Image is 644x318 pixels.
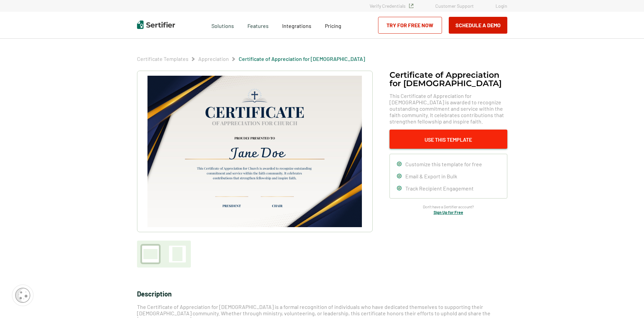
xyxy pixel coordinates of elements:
[449,17,507,34] button: Schedule a Demo
[389,130,507,149] button: Use This Template
[405,161,482,167] span: Customize this template for free
[378,17,442,34] a: Try for Free Now
[282,23,311,29] span: Integrations
[239,56,365,62] span: Certificate of Appreciation for [DEMOGRAPHIC_DATA]​
[198,56,229,62] a: Appreciation
[137,21,175,29] img: Sertifier | Digital Credentialing Platform
[389,93,507,125] span: This Certificate of Appreciation for [DEMOGRAPHIC_DATA] is awarded to recognize outstanding commi...
[423,204,474,210] span: Don’t have a Sertifier account?
[389,71,507,87] h1: Certificate of Appreciation for [DEMOGRAPHIC_DATA]​
[434,210,463,215] a: Sign Up for Free
[247,21,269,29] span: Features
[435,3,474,9] a: Customer Support
[137,56,365,62] div: Breadcrumb
[211,21,234,29] span: Solutions
[137,56,189,62] a: Certificate Templates
[325,23,341,29] span: Pricing
[405,185,474,191] span: Track Recipient Engagement
[409,4,413,8] img: Verified
[325,21,341,29] a: Pricing
[137,56,189,62] span: Certificate Templates
[370,3,413,9] a: Verify Credentials
[147,76,362,227] img: Certificate of Appreciation for Church​
[239,56,365,62] a: Certificate of Appreciation for [DEMOGRAPHIC_DATA]​
[610,286,644,318] iframe: Chat Widget
[282,21,311,29] a: Integrations
[496,3,507,9] a: Login
[15,288,30,303] img: Cookie Popup Icon
[198,56,229,62] span: Appreciation
[405,173,457,179] span: Email & Export in Bulk
[137,290,172,298] span: Description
